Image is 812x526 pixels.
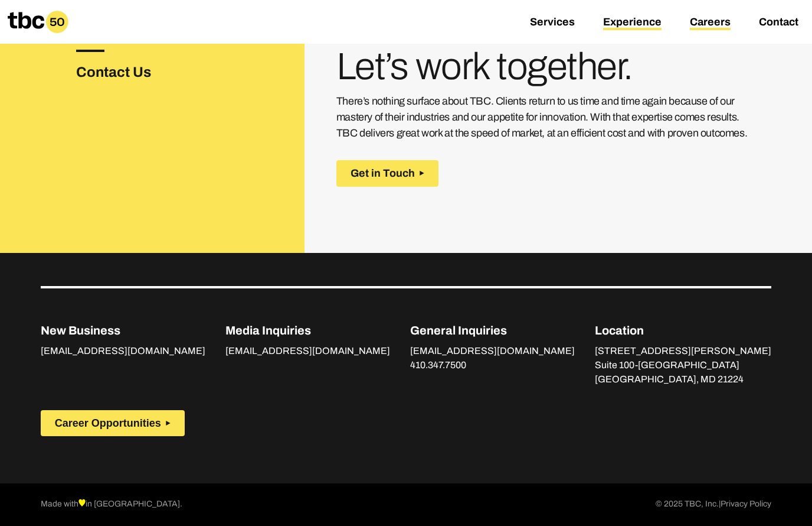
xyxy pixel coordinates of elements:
[595,322,771,339] p: Location
[410,322,575,339] p: General Inquiries
[41,322,205,339] p: New Business
[225,322,390,339] p: Media Inquiries
[41,410,185,437] button: Career Opportunities
[656,498,771,512] p: © 2025 TBC, Inc.
[595,358,771,372] p: Suite 100-[GEOGRAPHIC_DATA]
[41,498,182,512] p: Made with in [GEOGRAPHIC_DATA].
[76,61,189,83] h3: Contact Us
[530,16,575,30] a: Services
[690,16,731,30] a: Careers
[719,499,721,508] span: |
[225,346,390,359] a: [EMAIL_ADDRESS][DOMAIN_NAME]
[721,498,771,512] a: Privacy Policy
[759,16,798,30] a: Contact
[595,372,771,387] p: [GEOGRAPHIC_DATA], MD 21224
[41,346,205,359] a: [EMAIL_ADDRESS][DOMAIN_NAME]
[351,167,415,180] span: Get in Touch
[336,50,749,84] h3: Let’s work together.
[410,346,575,359] a: [EMAIL_ADDRESS][DOMAIN_NAME]
[336,93,749,141] p: There’s nothing surface about TBC. Clients return to us time and time again because of our master...
[336,160,438,187] button: Get in Touch
[603,16,662,30] a: Experience
[595,344,771,358] p: [STREET_ADDRESS][PERSON_NAME]
[55,417,161,430] span: Career Opportunities
[410,360,466,373] a: 410.347.7500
